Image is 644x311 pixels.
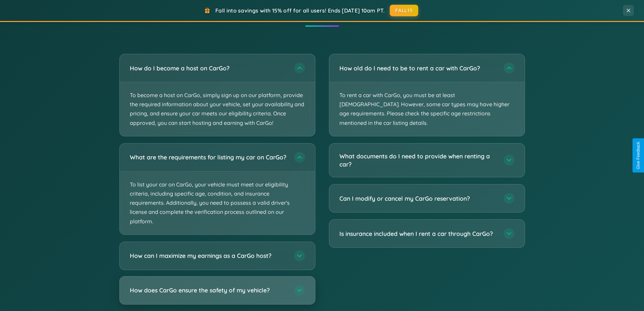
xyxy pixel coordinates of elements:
[120,172,315,235] p: To list your car on CarGo, your vehicle must meet our eligibility criteria, including specific ag...
[329,82,525,136] p: To rent a car with CarGo, you must be at least [DEMOGRAPHIC_DATA]. However, some car types may ha...
[130,251,287,260] h3: How can I maximize my earnings as a CarGo host?
[636,142,641,169] div: Give Feedback
[130,64,287,72] h3: How do I become a host on CarGo?
[339,194,497,203] h3: Can I modify or cancel my CarGo reservation?
[390,5,418,16] button: FALL15
[130,286,287,294] h3: How does CarGo ensure the safety of my vehicle?
[339,152,497,169] h3: What documents do I need to provide when renting a car?
[215,7,385,14] span: Fall into savings with 15% off for all users! Ends [DATE] 10am PT.
[339,64,497,72] h3: How old do I need to be to rent a car with CarGo?
[120,82,315,136] p: To become a host on CarGo, simply sign up on our platform, provide the required information about...
[339,229,497,238] h3: Is insurance included when I rent a car through CarGo?
[130,153,287,161] h3: What are the requirements for listing my car on CarGo?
